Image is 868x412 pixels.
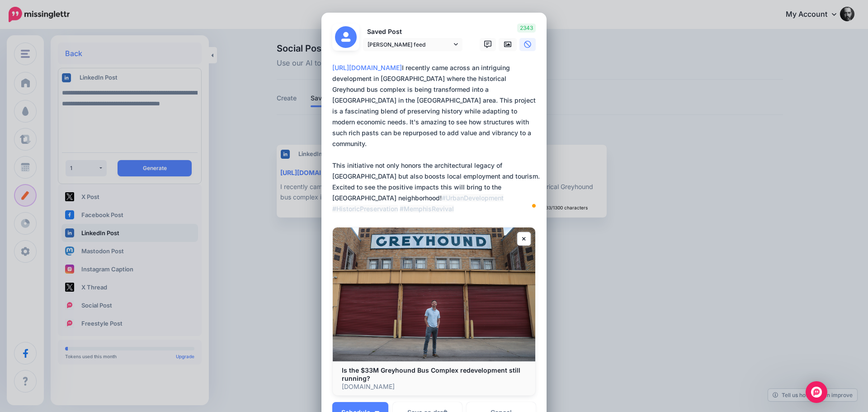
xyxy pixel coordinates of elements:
a: [PERSON_NAME] feed [363,38,462,51]
div: I recently came across an intriguing development in [GEOGRAPHIC_DATA] where the historical Greyho... [332,62,540,214]
div: Open Intercom Messenger [806,381,827,403]
p: Saved Post [363,27,462,37]
img: Is the $33M Greyhound Bus Complex redevelopment still running? [333,227,535,362]
mark: [URL][DOMAIN_NAME] [332,64,402,71]
b: Is the $33M Greyhound Bus Complex redevelopment still running? [342,366,520,382]
span: 2343 [517,24,536,33]
textarea: To enrich screen reader interactions, please activate Accessibility in Grammarly extension settings [332,62,540,214]
p: [DOMAIN_NAME] [342,383,526,391]
img: user_default_image.png [335,26,357,48]
span: [PERSON_NAME] feed [368,40,452,49]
